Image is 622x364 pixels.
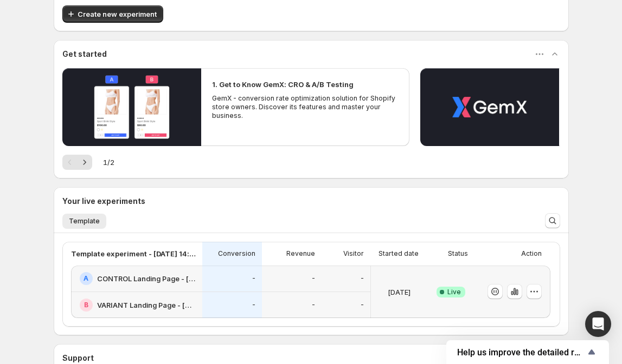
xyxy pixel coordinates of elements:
[103,157,114,168] span: 1 / 2
[62,49,107,59] h3: Get started
[312,301,315,309] p: -
[97,273,196,284] h2: CONTROL Landing Page - [DATE] 13:24:30
[447,288,461,296] span: Live
[448,249,468,258] p: Status
[212,94,399,120] p: GemX - conversion rate optimization solution for Shopify store owners. Discover its features and ...
[71,248,196,259] p: Template experiment - [DATE] 14:46:38
[420,68,559,146] button: Play video
[97,300,196,310] h2: VARIANT Landing Page - [DATE] 13:24:30
[78,9,157,19] span: Create new experiment
[62,353,94,363] h3: Support
[286,249,315,258] p: Revenue
[252,274,255,283] p: -
[252,301,255,309] p: -
[218,249,255,258] p: Conversion
[585,311,611,337] div: Open Intercom Messenger
[379,249,419,258] p: Started date
[545,213,560,228] button: Search and filter results
[62,196,145,207] h3: Your live experiments
[388,287,411,297] p: [DATE]
[84,301,88,309] h2: B
[361,301,364,309] p: -
[62,155,92,170] nav: Pagination
[212,79,354,90] h2: 1. Get to Know GemX: CRO & A/B Testing
[521,249,542,258] p: Action
[77,155,92,170] button: Next
[69,217,100,226] span: Template
[62,5,163,23] button: Create new experiment
[457,346,598,359] button: Show survey - Help us improve the detailed report for A/B campaigns
[457,347,585,358] span: Help us improve the detailed report for A/B campaigns
[62,68,201,146] button: Play video
[84,274,88,283] h2: A
[343,249,364,258] p: Visitor
[361,274,364,283] p: -
[312,274,315,283] p: -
